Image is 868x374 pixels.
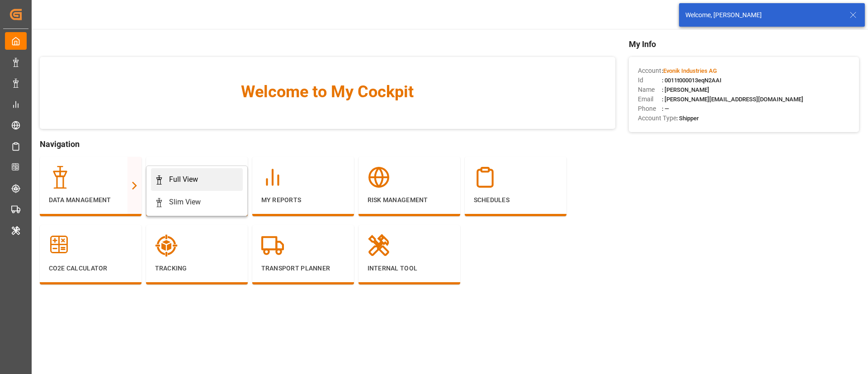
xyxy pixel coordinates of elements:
[638,114,676,123] span: Account Type
[662,77,722,84] span: : 0011t000013eqN2AAI
[662,96,803,103] span: : [PERSON_NAME][EMAIL_ADDRESS][DOMAIN_NAME]
[151,191,243,213] a: Slim View
[155,264,239,273] p: Tracking
[685,10,841,20] div: Welcome, [PERSON_NAME]
[49,264,132,273] p: CO2e Calculator
[629,38,859,50] span: My Info
[151,168,243,191] a: Full View
[676,115,699,122] span: : Shipper
[169,197,201,208] div: Slim View
[638,85,662,95] span: Name
[49,195,132,205] p: Data Management
[169,174,198,185] div: Full View
[662,105,669,112] span: : —
[40,138,615,150] span: Navigation
[638,104,662,114] span: Phone
[58,80,597,104] span: Welcome to My Cockpit
[368,264,451,273] p: Internal Tool
[368,195,451,205] p: Risk Management
[663,67,717,74] span: Evonik Industries AG
[662,86,709,93] span: : [PERSON_NAME]
[261,195,345,205] p: My Reports
[638,76,662,85] span: Id
[261,264,345,273] p: Transport Planner
[474,195,557,205] p: Schedules
[638,66,662,76] span: Account
[638,95,662,104] span: Email
[662,67,717,74] span: :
